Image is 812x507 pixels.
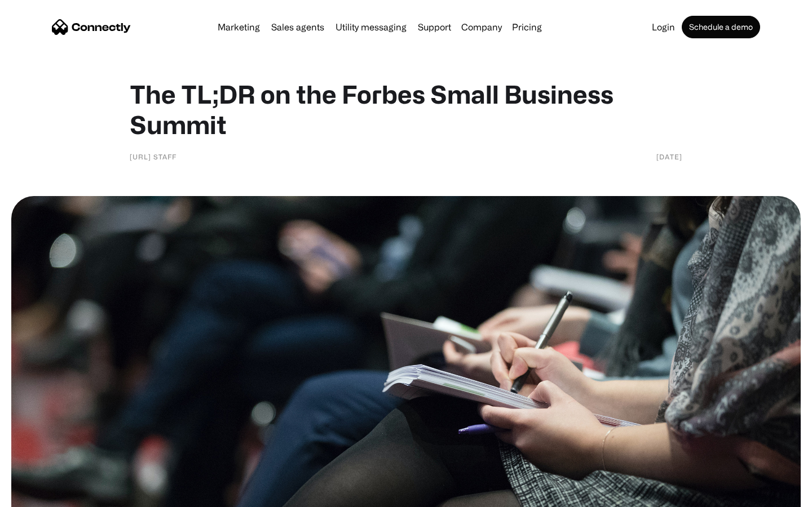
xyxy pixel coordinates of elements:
[682,16,760,38] a: Schedule a demo
[413,23,456,32] a: Support
[267,23,329,32] a: Sales agents
[11,487,68,503] aside: Language selected: English
[507,23,546,32] a: Pricing
[130,151,176,162] div: [URL] Staff
[130,79,682,140] h1: The TL;DR on the Forbes Small Business Summit
[461,19,502,35] div: Company
[23,487,68,503] ul: Language list
[647,23,679,32] a: Login
[331,23,411,32] a: Utility messaging
[213,23,264,32] a: Marketing
[656,151,682,162] div: [DATE]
